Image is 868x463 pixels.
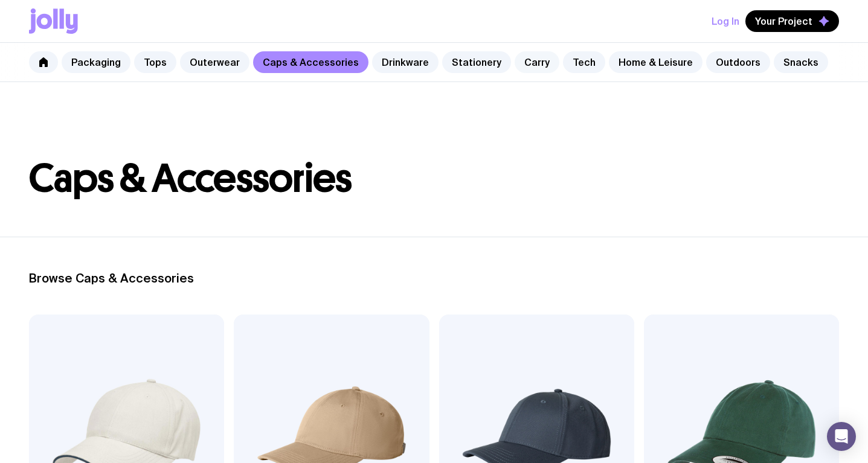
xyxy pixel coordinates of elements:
[134,51,176,73] a: Tops
[755,15,812,27] span: Your Project
[563,51,605,73] a: Tech
[29,159,839,198] h1: Caps & Accessories
[62,51,130,73] a: Packaging
[515,51,559,73] a: Carry
[774,51,828,73] a: Snacks
[706,51,770,73] a: Outdoors
[442,51,511,73] a: Stationery
[253,51,368,73] a: Caps & Accessories
[827,422,856,451] div: Open Intercom Messenger
[712,10,739,32] button: Log In
[29,271,839,286] h2: Browse Caps & Accessories
[372,51,439,73] a: Drinkware
[609,51,702,73] a: Home & Leisure
[180,51,249,73] a: Outerwear
[745,10,839,32] button: Your Project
